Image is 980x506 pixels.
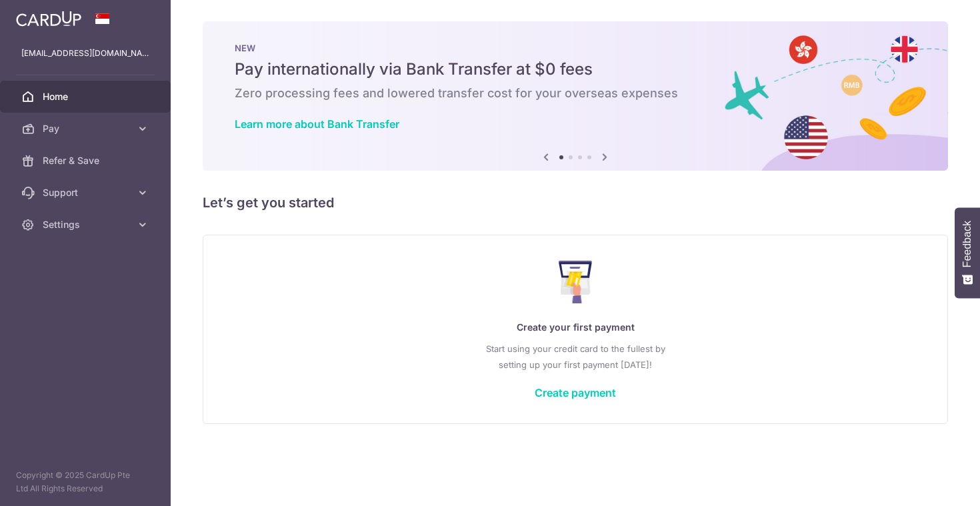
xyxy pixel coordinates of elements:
[43,218,131,231] span: Settings
[43,90,131,103] span: Home
[230,319,921,335] p: Create your first payment
[16,11,81,27] img: CardUp
[235,85,916,101] h6: Zero processing fees and lowered transfer cost for your overseas expenses
[43,154,131,167] span: Refer & Save
[559,261,593,303] img: Make Payment
[961,221,973,267] span: Feedback
[203,192,948,213] h5: Let’s get you started
[21,47,149,60] p: [EMAIL_ADDRESS][DOMAIN_NAME]
[43,122,131,135] span: Pay
[894,466,967,499] iframe: Opens a widget where you can find more information
[235,59,916,80] h5: Pay internationally via Bank Transfer at $0 fees
[235,117,399,131] a: Learn more about Bank Transfer
[535,386,616,399] a: Create payment
[955,207,980,298] button: Feedback - Show survey
[235,43,916,53] p: NEW
[203,21,948,171] img: Bank transfer banner
[230,341,921,373] p: Start using your credit card to the fullest by setting up your first payment [DATE]!
[43,186,131,199] span: Support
